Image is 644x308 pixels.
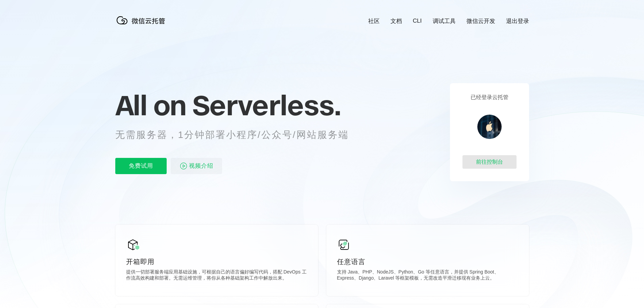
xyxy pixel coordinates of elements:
img: video_play.svg [180,162,188,170]
p: 无需服务器，1分钟部署小程序/公众号/网站服务端 [115,128,361,142]
a: 文档 [390,17,402,25]
div: 前往控制台 [462,155,517,169]
p: 支持 Java、PHP、NodeJS、Python、Go 等任意语言，并提供 Spring Boot、Express、Django、Laravel 等框架模板，无需改造平滑迁移现有业务上云。 [337,269,518,283]
a: CLI [413,18,422,24]
span: All on [115,88,186,122]
p: 已经登录云托管 [471,94,508,101]
a: 社区 [368,17,380,25]
a: 退出登录 [506,17,529,25]
p: 开箱即用 [126,257,307,266]
p: 免费试用 [115,158,167,174]
a: 微信云托管 [115,22,169,28]
img: 微信云托管 [115,14,169,27]
p: 任意语言 [337,257,518,266]
span: 视频介绍 [189,158,213,174]
a: 调试工具 [433,17,456,25]
span: Serverless. [192,88,341,122]
a: 微信云开发 [467,17,495,25]
p: 提供一切部署服务端应用基础设施，可根据自己的语言偏好编写代码，搭配 DevOps 工作流高效构建和部署。无需运维管理，将你从各种基础架构工作中解放出来。 [126,269,307,283]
